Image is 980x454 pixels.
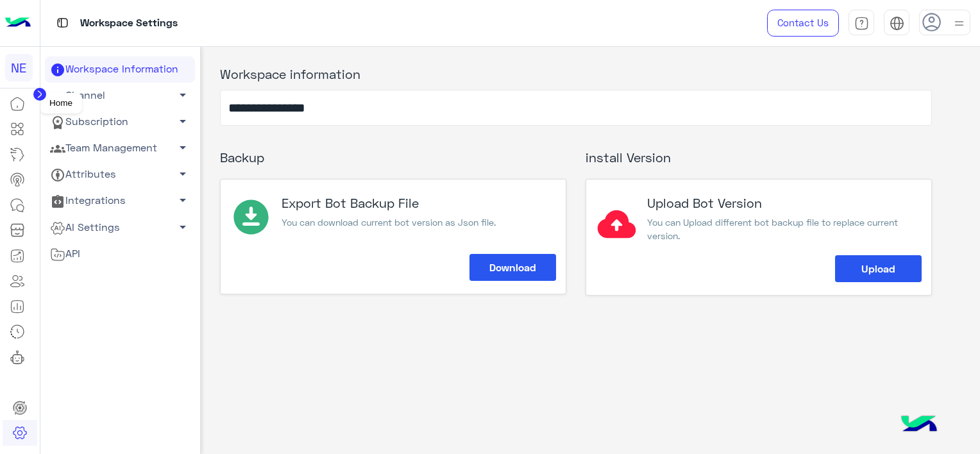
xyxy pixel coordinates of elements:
a: Subscription [45,109,195,135]
span: arrow_drop_down [175,113,190,129]
img: Logo [5,10,31,37]
a: AI Settings [45,214,195,240]
a: Contact Us [767,10,839,37]
a: Attributes [45,162,195,188]
span: API [50,246,80,262]
a: Team Management [45,135,195,162]
span: arrow_drop_down [175,140,190,155]
span: arrow_drop_down [175,192,190,208]
span: arrow_drop_down [175,166,190,181]
a: Workspace Information [45,56,195,83]
h3: Export Bot Backup File [282,196,496,210]
button: Upload [835,255,922,282]
a: Channel [45,83,195,109]
img: hulul-logo.png [897,403,942,448]
a: API [45,240,195,267]
p: You can download current bot version as Json file. [282,215,496,229]
h3: Backup [220,140,566,174]
p: Workspace Settings [80,15,178,32]
img: profile [951,15,967,31]
p: You can Upload different bot backup file to replace current version. [647,215,912,243]
h3: Upload Bot Version [647,196,912,210]
span: arrow_drop_down [175,219,190,235]
img: tab [854,16,869,31]
a: Integrations [45,188,195,214]
div: NE [5,54,33,81]
button: Download [469,254,556,281]
h3: install Version [586,140,932,174]
img: tab [890,16,904,31]
span: arrow_drop_down [175,87,190,103]
a: tab [849,10,874,37]
label: Workspace information [220,64,360,83]
div: Home [40,93,82,113]
img: tab [55,15,71,31]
